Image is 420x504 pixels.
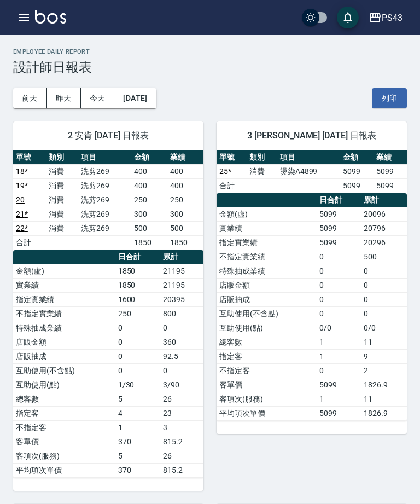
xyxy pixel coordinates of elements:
td: 不指定實業績 [13,306,115,321]
th: 日合計 [115,250,160,264]
td: 客單價 [217,378,317,392]
td: 5099 [374,164,407,178]
td: 21195 [160,264,203,278]
th: 類別 [46,150,79,165]
td: 消費 [46,221,79,235]
td: 指定實業績 [217,235,317,250]
td: 互助使用(點) [217,321,317,335]
td: 4 [115,406,160,420]
td: 370 [115,435,160,449]
th: 金額 [131,150,167,165]
th: 類別 [247,150,277,165]
td: 1826.9 [361,406,407,420]
td: 250 [167,193,203,207]
td: 1 [317,349,361,363]
td: 0 [317,264,361,278]
td: 不指定客 [217,363,317,378]
td: 0 [317,292,361,306]
h3: 設計師日報表 [13,60,407,75]
td: 500 [167,221,203,235]
td: 1826.9 [361,378,407,392]
td: 店販金額 [13,335,115,349]
td: 3 [160,420,203,435]
table: a dense table [217,193,407,421]
td: 消費 [46,207,79,221]
th: 項目 [277,150,340,165]
td: 1 [317,335,361,349]
td: 0 [317,250,361,264]
td: 1850 [167,235,203,250]
th: 累計 [361,193,407,207]
td: 800 [160,306,203,321]
button: PS43 [364,7,407,29]
td: 20395 [160,292,203,306]
button: 前天 [13,88,47,108]
td: 洗剪269 [78,193,131,207]
td: 互助使用(點) [13,378,115,392]
td: 400 [131,164,167,178]
td: 5099 [317,378,361,392]
td: 0 [160,321,203,335]
td: 0 [160,363,203,378]
td: 金額(虛) [217,207,317,221]
td: 5099 [374,178,407,193]
td: 5099 [317,406,361,420]
th: 項目 [78,150,131,165]
td: 洗剪269 [78,164,131,178]
td: 20296 [361,235,407,250]
td: 互助使用(不含點) [217,306,317,321]
td: 815.2 [160,435,203,449]
th: 業績 [374,150,407,165]
td: 1 [115,420,160,435]
td: 店販抽成 [13,349,115,363]
td: 0 [361,292,407,306]
td: 1850 [131,235,167,250]
td: 370 [115,463,160,477]
table: a dense table [217,150,407,193]
td: 20796 [361,221,407,235]
td: 0 [361,278,407,292]
td: 1600 [115,292,160,306]
td: 5099 [340,178,374,193]
td: 合計 [13,235,46,250]
td: 0 [317,278,361,292]
button: [DATE] [114,88,156,108]
button: 列印 [372,88,407,108]
td: 1850 [115,278,160,292]
a: 20 [16,195,25,204]
td: 客項次(服務) [13,449,115,463]
td: 20096 [361,207,407,221]
td: 500 [131,221,167,235]
td: 9 [361,349,407,363]
th: 單號 [13,150,46,165]
td: 洗剪269 [78,221,131,235]
td: 250 [115,306,160,321]
td: 互助使用(不含點) [13,363,115,378]
td: 特殊抽成業績 [13,321,115,335]
td: 指定客 [217,349,317,363]
td: 總客數 [217,335,317,349]
td: 洗剪269 [78,207,131,221]
td: 實業績 [13,278,115,292]
td: 店販金額 [217,278,317,292]
td: 0 [317,306,361,321]
th: 業績 [167,150,203,165]
td: 客單價 [13,435,115,449]
table: a dense table [13,150,203,250]
td: 21195 [160,278,203,292]
td: 11 [361,392,407,406]
td: 洗剪269 [78,178,131,193]
td: 燙染A4899 [277,164,340,178]
button: 昨天 [47,88,81,108]
td: 不指定客 [13,420,115,435]
td: 消費 [46,193,79,207]
td: 5099 [340,164,374,178]
td: 0 [115,321,160,335]
td: 0 [115,335,160,349]
th: 單號 [217,150,247,165]
div: PS43 [382,11,402,25]
button: save [337,7,359,28]
th: 日合計 [317,193,361,207]
td: 指定客 [13,406,115,420]
td: 92.5 [160,349,203,363]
